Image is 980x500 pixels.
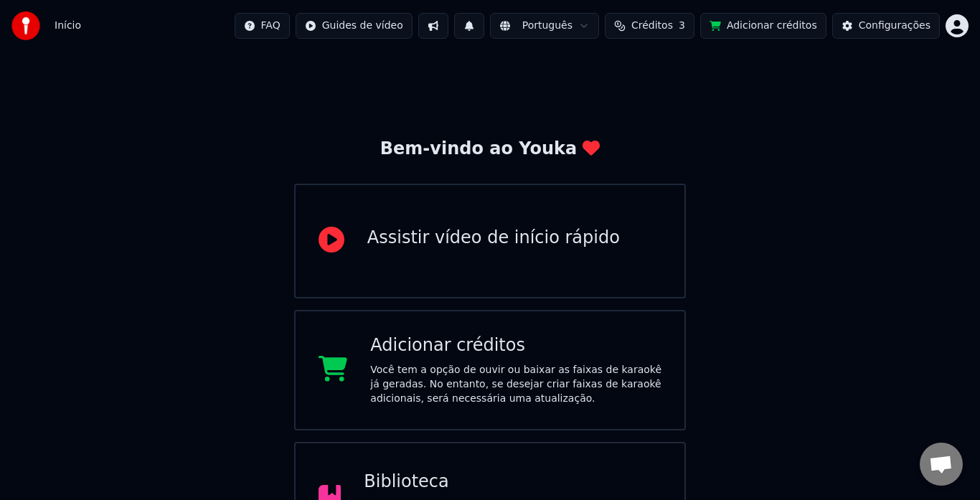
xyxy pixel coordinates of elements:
[370,334,661,357] div: Adicionar créditos
[700,13,826,39] button: Adicionar créditos
[55,19,81,33] span: Início
[605,13,694,39] button: Créditos3
[364,471,661,494] div: Biblioteca
[832,13,940,39] button: Configurações
[11,11,40,40] img: youka
[920,443,963,486] a: Bate-papo aberto
[235,13,290,39] button: FAQ
[631,19,673,33] span: Créditos
[55,19,81,33] nav: breadcrumb
[380,138,600,161] div: Bem-vindo ao Youka
[859,19,930,33] div: Configurações
[296,13,413,39] button: Guides de vídeo
[367,227,620,250] div: Assistir vídeo de início rápido
[679,19,685,33] span: 3
[370,363,661,406] div: Você tem a opção de ouvir ou baixar as faixas de karaokê já geradas. No entanto, se desejar criar...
